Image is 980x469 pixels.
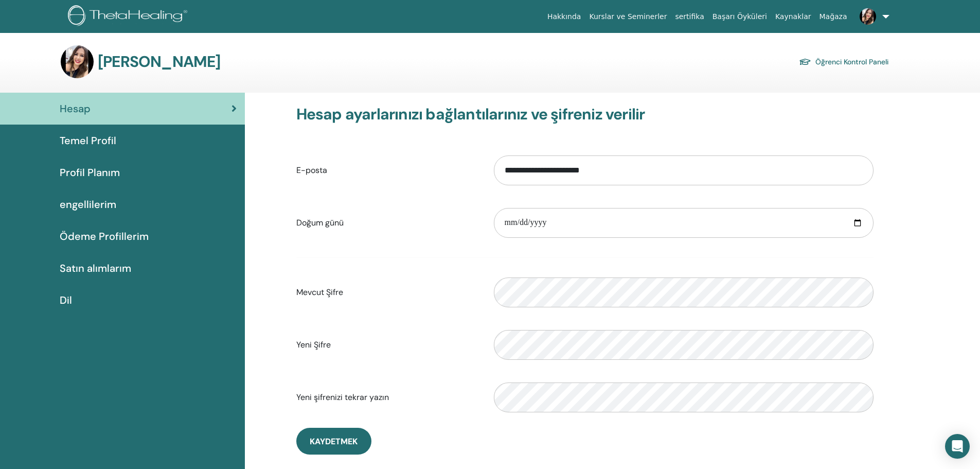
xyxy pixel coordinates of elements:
font: Yeni şifrenizi tekrar yazın [296,392,389,403]
a: Kaynaklar [771,7,815,26]
font: sertifika [675,12,704,21]
img: logo.png [68,5,191,28]
font: Kaydetmek [310,436,358,447]
font: Temel Profil [60,134,116,147]
font: Kurslar ve Seminerler [589,12,667,21]
font: Mevcut Şifre [296,287,343,298]
a: Başarı Öyküleri [708,7,771,26]
img: default.jpg [61,45,94,78]
img: default.jpg [860,8,876,25]
font: Satın alımlarım [60,262,131,275]
a: sertifika [671,7,708,26]
font: Yeni Şifre [296,339,331,350]
font: Başarı Öyküleri [712,12,767,21]
font: [PERSON_NAME] [98,51,221,72]
img: graduation-cap.svg [799,58,811,66]
div: Open Intercom Messenger [945,434,970,459]
font: Öğrenci Kontrol Paneli [815,58,888,67]
font: engellilerim [60,198,116,211]
a: Öğrenci Kontrol Paneli [799,54,888,69]
button: Kaydetmek [296,428,371,455]
font: Profil Planım [60,166,120,179]
font: Ödeme Profillerim [60,230,149,243]
font: Mağaza [819,12,847,21]
font: Dil [60,293,72,307]
font: Kaynaklar [775,12,811,21]
a: Kurslar ve Seminerler [585,7,671,26]
font: E-posta [296,165,327,176]
font: Hesap [60,102,91,115]
font: Hakkında [547,12,581,21]
font: Doğum günü [296,217,344,228]
a: Hakkında [543,7,585,26]
a: Mağaza [815,7,851,26]
font: Hesap ayarlarınızı bağlantılarınız ve şifreniz verilir [296,104,645,124]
